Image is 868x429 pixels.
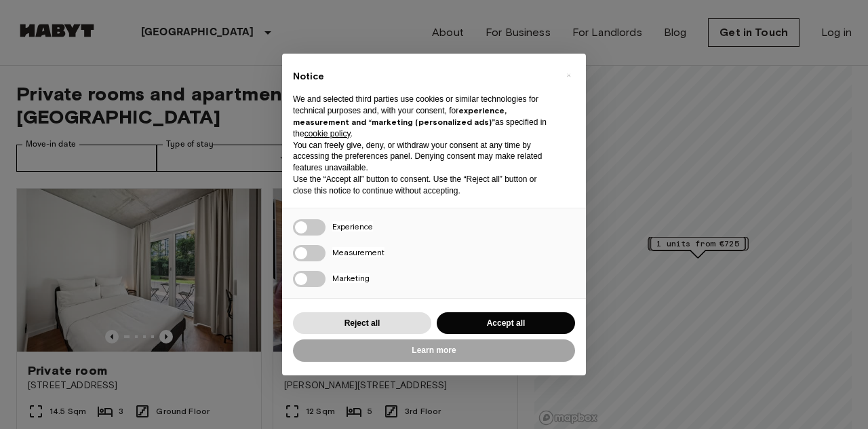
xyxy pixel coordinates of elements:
span: Experience [332,221,373,231]
button: Learn more [293,339,575,362]
p: You can freely give, deny, or withdraw your consent at any time by accessing the preferences pane... [293,140,553,174]
span: × [566,67,571,83]
span: Measurement [332,247,384,257]
button: Reject all [293,312,431,335]
a: cookie policy [304,129,351,138]
button: Accept all [437,312,575,335]
p: Use the “Accept all” button to consent. Use the “Reject all” button or close this notice to conti... [293,174,553,197]
strong: experience, measurement and “marketing (personalized ads)” [293,105,507,127]
button: Close this notice [557,64,579,86]
span: Marketing [332,273,370,283]
p: We and selected third parties use cookies or similar technologies for technical purposes and, wit... [293,94,553,139]
h2: Notice [293,70,553,83]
